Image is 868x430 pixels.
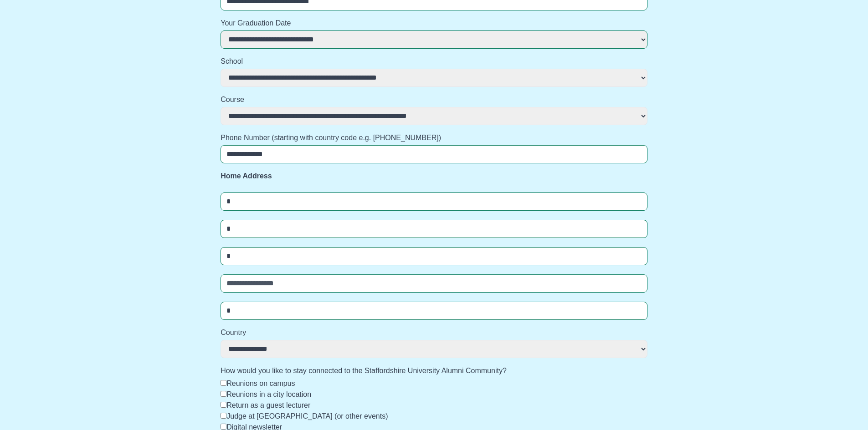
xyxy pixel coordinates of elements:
[221,365,647,376] label: How would you like to stay connected to the Staffordshire University Alumni Community?
[221,94,647,105] label: Course
[226,412,388,420] label: Judge at [GEOGRAPHIC_DATA] (or other events)
[221,56,647,67] label: School
[221,132,647,143] label: Phone Number (starting with country code e.g. [PHONE_NUMBER])
[221,327,647,338] label: Country
[226,379,295,387] label: Reunions on campus
[221,172,272,180] strong: Home Address
[226,401,310,409] label: Return as a guest lecturer
[221,18,647,29] label: Your Graduation Date
[226,390,311,398] label: Reunions in a city location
